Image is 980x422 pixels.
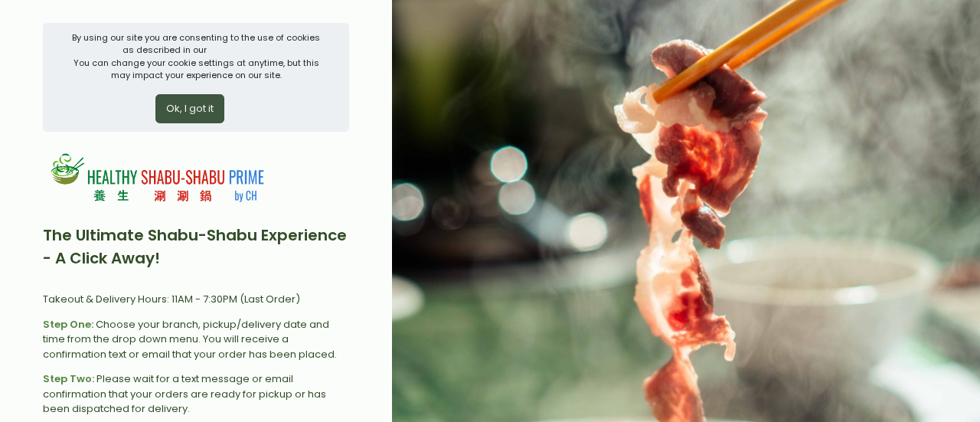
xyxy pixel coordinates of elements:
[43,292,349,307] div: Takeout & Delivery Hours: 11AM - 7:30PM (Last Order)
[155,94,224,123] button: Ok, I got it
[43,211,349,283] div: The Ultimate Shabu-Shabu Experience - A Click Away!
[69,31,324,82] div: By using our site you are consenting to the use of cookies as described in our You can change you...
[43,142,273,211] img: Healthy Shabu Shabu
[43,317,349,362] div: Choose your branch, pickup/delivery date and time from the drop down menu. You will receive a con...
[43,371,349,417] div: Please wait for a text message or email confirmation that your orders are ready for pickup or has...
[43,371,94,386] b: Step Two:
[43,317,93,332] b: Step One:
[209,44,269,56] a: privacy policy.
